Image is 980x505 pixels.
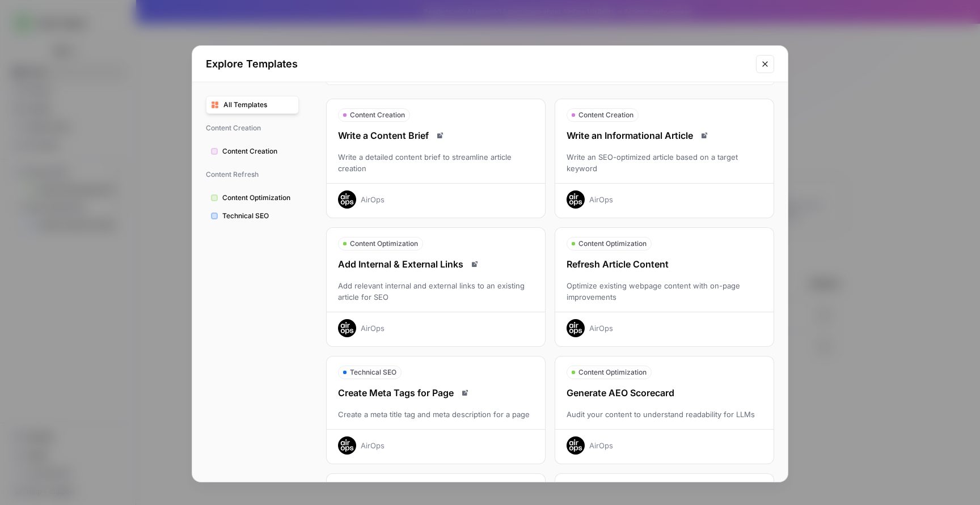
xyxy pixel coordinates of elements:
[458,386,472,400] a: Read docs
[206,118,299,138] span: Content Creation
[578,239,647,249] span: Content Optimization
[555,151,774,174] div: Write an SEO-optimized article based on a target keyword
[206,165,299,184] span: Content Refresh
[756,55,774,73] button: Close modal
[361,440,385,451] div: AirOps
[555,227,774,347] button: Content OptimizationRefresh Article ContentOptimize existing webpage content with on-page improve...
[555,257,774,271] div: Refresh Article Content
[361,322,385,334] div: AirOps
[555,129,774,142] div: Write an Informational Article
[589,322,613,334] div: AirOps
[555,356,774,464] button: Content OptimizationGenerate AEO ScorecardAudit your content to understand readability for LLMsAi...
[206,96,299,114] button: All Templates
[555,280,774,303] div: Optimize existing webpage content with on-page improvements
[206,142,299,160] button: Content Creation
[326,227,546,347] button: Content OptimizationAdd Internal & External LinksRead docsAdd relevant internal and external link...
[326,99,546,218] button: Content CreationWrite a Content BriefRead docsWrite a detailed content brief to streamline articl...
[223,100,294,110] span: All Templates
[327,409,545,420] div: Create a meta title tag and meta description for a page
[222,193,294,203] span: Content Optimization
[327,386,545,400] div: Create Meta Tags for Page
[350,110,405,120] span: Content Creation
[206,207,299,225] button: Technical SEO
[222,211,294,221] span: Technical SEO
[433,129,447,142] a: Read docs
[327,151,545,174] div: Write a detailed content brief to streamline article creation
[327,257,545,271] div: Add Internal & External Links
[361,194,385,205] div: AirOps
[468,257,481,271] a: Read docs
[555,99,774,218] button: Content CreationWrite an Informational ArticleRead docsWrite an SEO-optimized article based on a ...
[222,146,294,156] span: Content Creation
[698,129,711,142] a: Read docs
[206,189,299,207] button: Content Optimization
[206,56,749,72] h2: Explore Templates
[327,129,545,142] div: Write a Content Brief
[555,386,774,400] div: Generate AEO Scorecard
[326,356,546,464] button: Technical SEOCreate Meta Tags for PageRead docsCreate a meta title tag and meta description for a...
[578,110,633,120] span: Content Creation
[589,440,613,451] div: AirOps
[589,194,613,205] div: AirOps
[327,280,545,303] div: Add relevant internal and external links to an existing article for SEO
[555,409,774,420] div: Audit your content to understand readability for LLMs
[578,367,647,377] span: Content Optimization
[350,367,396,377] span: Technical SEO
[350,239,418,249] span: Content Optimization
